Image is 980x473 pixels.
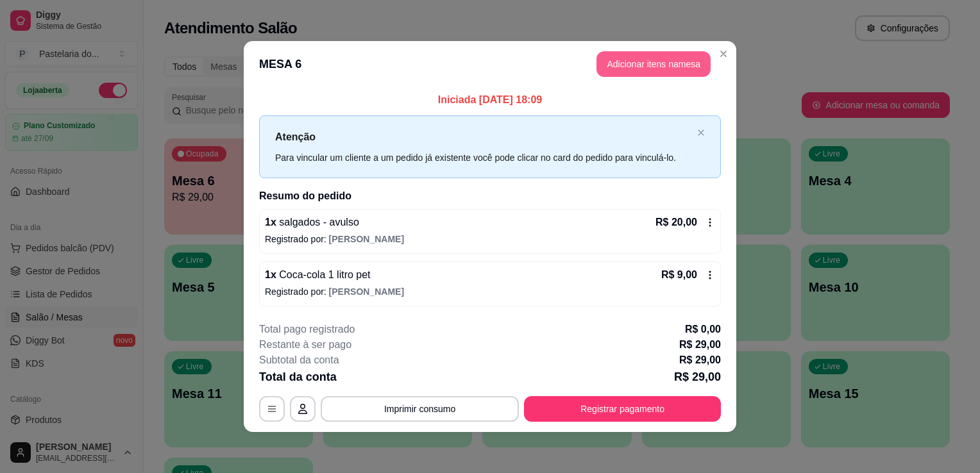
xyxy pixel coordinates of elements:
[276,269,371,280] span: Coca-cola 1 litro pet
[259,353,339,368] p: Subtotal da conta
[244,41,736,87] header: MESA 6
[679,337,721,353] p: R$ 29,00
[259,92,721,108] p: Iniciada [DATE] 18:09
[259,368,337,386] p: Total da conta
[276,217,359,228] span: salgados - avulso
[259,337,351,353] p: Restante à ser pago
[275,129,692,145] p: Atenção
[596,51,711,77] button: Adicionar itens namesa
[679,353,721,368] p: R$ 29,00
[524,396,721,422] button: Registrar pagamento
[259,322,355,337] p: Total pago registrado
[265,215,359,230] p: 1 x
[265,233,715,245] p: Registrado por:
[661,267,697,283] p: R$ 9,00
[259,188,721,204] h2: Resumo do pedido
[265,285,715,298] p: Registrado por:
[697,129,705,137] button: close
[655,215,697,230] p: R$ 20,00
[329,286,404,297] span: [PERSON_NAME]
[713,44,734,64] button: Close
[329,234,404,244] span: [PERSON_NAME]
[685,322,721,337] p: R$ 0,00
[265,267,371,283] p: 1 x
[321,396,519,422] button: Imprimir consumo
[275,151,692,165] div: Para vincular um cliente a um pedido já existente você pode clicar no card do pedido para vinculá...
[674,368,721,386] p: R$ 29,00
